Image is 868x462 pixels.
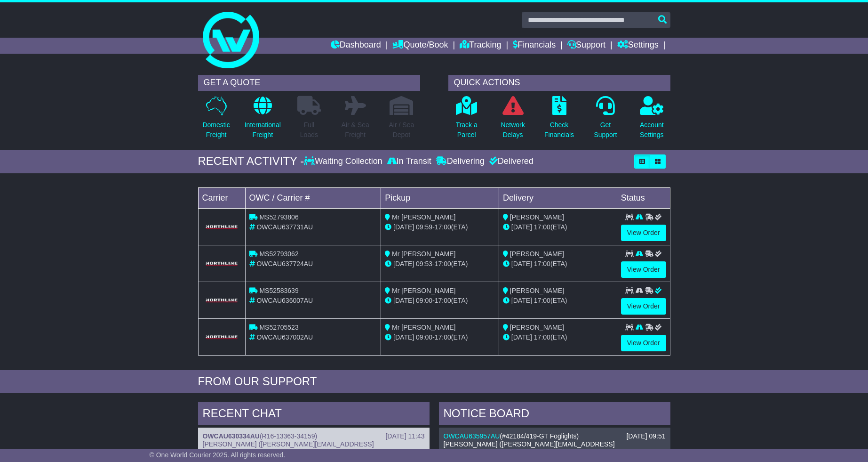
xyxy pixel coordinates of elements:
span: OWCAU637724AU [256,260,313,267]
span: [DATE] [393,260,414,267]
div: NOTICE BOARD [439,402,670,428]
td: Carrier [198,187,245,208]
a: Settings [617,38,659,54]
span: [DATE] [393,223,414,231]
span: R16-13363-34159 [262,432,315,440]
span: [DATE] [511,260,532,267]
div: [DATE] 09:51 [626,432,665,440]
span: OWCAU637731AU [256,223,313,231]
a: OWCAU635957AU [444,432,500,440]
span: [PERSON_NAME] [510,213,564,221]
img: GetCarrierServiceLogo [204,224,239,230]
img: GetCarrierServiceLogo [204,334,239,340]
div: - (ETA) [385,222,495,232]
div: FROM OUR SUPPORT [198,375,670,389]
div: In Transit [385,156,434,167]
p: International Freight [245,120,281,140]
div: - (ETA) [385,332,495,342]
a: Quote/Book [392,38,448,54]
span: MS52583639 [259,287,298,294]
span: 09:53 [416,260,432,267]
span: 17:00 [534,297,550,304]
span: [PERSON_NAME] ([PERSON_NAME][EMAIL_ADDRESS][DOMAIN_NAME]) [444,440,615,456]
a: Tracking [460,38,501,54]
span: [PERSON_NAME] ([PERSON_NAME][EMAIL_ADDRESS][DOMAIN_NAME]) [203,440,374,456]
a: NetworkDelays [500,96,525,145]
div: - (ETA) [385,296,495,306]
a: View Order [621,261,666,278]
div: Delivering [434,156,487,167]
a: View Order [621,298,666,315]
span: Mr [PERSON_NAME] [392,324,455,331]
p: Full Loads [297,120,321,140]
a: CheckFinancials [544,96,574,145]
img: GetCarrierServiceLogo [204,261,239,267]
a: Support [567,38,605,54]
div: Waiting Collection [304,156,384,167]
div: Delivered [487,156,534,167]
span: [PERSON_NAME] [510,324,564,331]
p: Air & Sea Freight [342,120,369,140]
span: MS52705523 [259,324,298,331]
td: Pickup [381,187,499,208]
span: OWCAU637002AU [256,333,313,341]
p: Network Delays [501,120,525,140]
a: AccountSettings [639,96,664,145]
div: QUICK ACTIONS [448,75,670,91]
span: 17:00 [534,223,550,231]
div: ( ) [203,432,425,440]
p: Check Financials [544,120,574,140]
span: 17:00 [435,297,451,304]
a: OWCAU630334AU [203,432,260,440]
span: #42184/419-GT Foglights [502,432,577,440]
span: 17:00 [534,333,550,341]
span: MS52793062 [259,250,298,258]
a: View Order [621,335,666,351]
span: 09:00 [416,297,432,304]
span: [DATE] [511,223,532,231]
div: RECENT ACTIVITY - [198,154,304,168]
a: InternationalFreight [244,96,281,145]
span: [DATE] [511,297,532,304]
div: [DATE] 11:43 [385,432,424,440]
p: Track a Parcel [456,120,478,140]
span: [PERSON_NAME] [510,250,564,258]
p: Get Support [594,120,617,140]
span: Mr [PERSON_NAME] [392,213,455,221]
a: Dashboard [331,38,381,54]
a: Financials [513,38,556,54]
span: [DATE] [393,333,414,341]
span: Mr [PERSON_NAME] [392,250,455,258]
span: OWCAU636007AU [256,297,313,304]
img: GetCarrierServiceLogo [204,298,239,303]
span: [DATE] [511,333,532,341]
a: Track aParcel [455,96,478,145]
span: [PERSON_NAME] [510,287,564,294]
span: 09:00 [416,333,432,341]
div: (ETA) [503,222,613,232]
p: Air / Sea Depot [389,120,414,140]
span: 17:00 [435,260,451,267]
td: Delivery [499,187,617,208]
a: GetSupport [593,96,617,145]
a: DomesticFreight [202,96,230,145]
div: (ETA) [503,332,613,342]
span: © One World Courier 2025. All rights reserved. [150,451,286,459]
p: Domestic Freight [202,120,230,140]
span: 17:00 [435,223,451,231]
span: 09:59 [416,223,432,231]
div: ( ) [444,432,666,440]
td: OWC / Carrier # [245,187,381,208]
td: Status [617,187,670,208]
span: [DATE] [393,297,414,304]
div: (ETA) [503,259,613,269]
div: - (ETA) [385,259,495,269]
span: 17:00 [534,260,550,267]
div: RECENT CHAT [198,402,430,428]
p: Account Settings [640,120,664,140]
span: Mr [PERSON_NAME] [392,287,455,294]
div: GET A QUOTE [198,75,420,91]
div: (ETA) [503,296,613,306]
a: View Order [621,225,666,241]
span: MS52793806 [259,213,298,221]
